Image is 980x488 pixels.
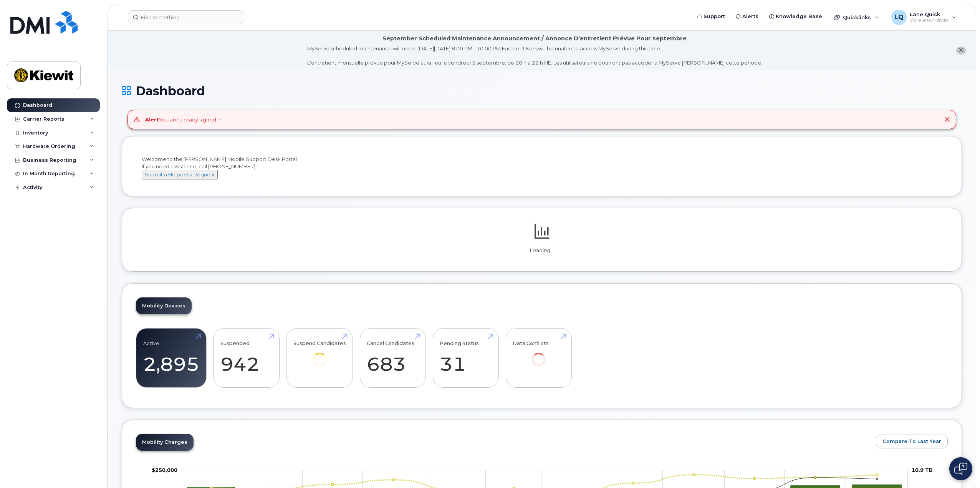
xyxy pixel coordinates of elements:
[367,333,419,383] a: Cancel Candidates 683
[382,35,687,43] div: September Scheduled Maintenance Announcement / Annonce D'entretient Prévue Pour septembre
[152,466,177,473] g: $0
[882,438,941,445] span: Compare To Last Year
[440,333,492,383] a: Pending Status 31
[220,333,272,383] a: Suspended 942
[954,463,967,475] img: Open chat
[152,466,177,473] tspan: $250,000
[136,247,948,254] p: Loading...
[912,466,933,473] tspan: 10.9 TB
[143,333,199,383] a: Active 2,895
[307,45,762,66] div: MyServe scheduled maintenance will occur [DATE][DATE] 8:00 PM - 10:00 PM Eastern. Users will be u...
[513,333,564,377] a: Data Conflicts
[142,171,218,178] a: Submit a Helpdesk Request
[142,156,942,179] div: Welcome to the [PERSON_NAME] Mobile Support Desk Portal If you need assistance, call [PHONE_NUMBER].
[876,435,948,448] button: Compare To Last Year
[145,116,223,123] div: You are already signed in.
[956,46,966,55] button: close notification
[122,84,962,98] h1: Dashboard
[293,333,346,377] a: Suspend Candidates
[145,116,159,123] strong: Alert
[142,170,218,179] button: Submit a Helpdesk Request
[136,434,194,451] a: Mobility Charges
[136,297,192,314] a: Mobility Devices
